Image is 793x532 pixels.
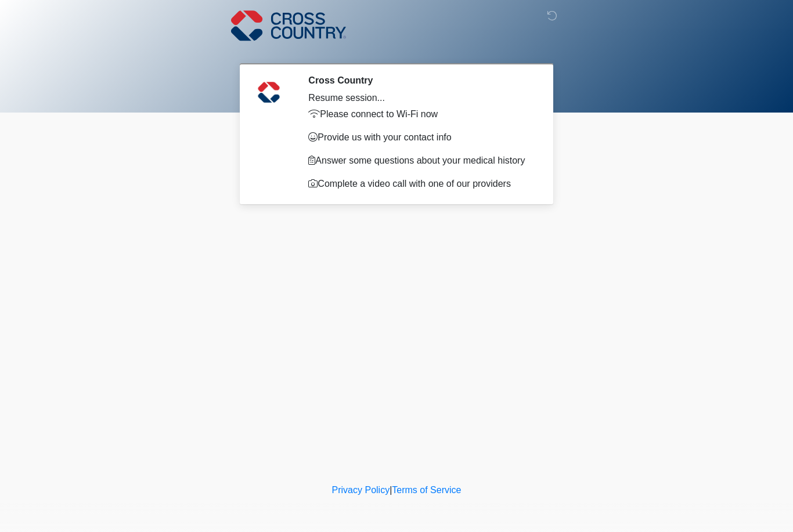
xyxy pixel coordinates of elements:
h1: ‎ ‎ ‎ [234,42,559,61]
h2: Cross Country [308,75,533,86]
a: Privacy Policy [332,485,390,495]
img: Cross Country Logo [231,9,346,42]
img: Agent Avatar [251,75,286,110]
a: | [390,485,392,495]
p: Complete a video call with one of our providers [308,177,533,191]
p: Provide us with your contact info [308,131,533,144]
p: Answer some questions about your medical history [308,154,533,168]
div: Resume session... [308,91,533,105]
a: Terms of Service [392,485,461,495]
p: Please connect to Wi-Fi now [308,107,533,121]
